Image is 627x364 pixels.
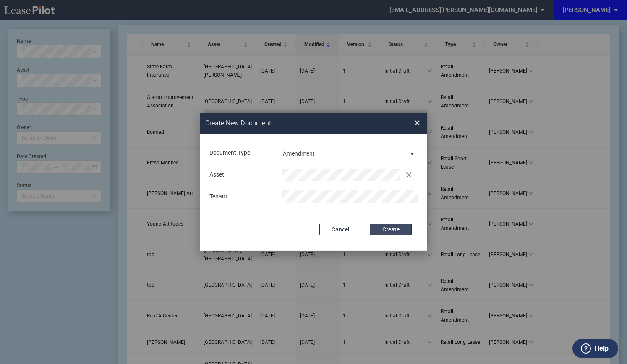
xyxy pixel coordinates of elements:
[319,224,361,235] button: Cancel
[414,117,420,130] span: ×
[370,224,412,235] button: Create
[283,150,315,157] div: Amendment
[200,113,427,251] md-dialog: Create New ...
[282,147,418,159] md-select: Document Type: Amendment
[204,192,277,201] div: Tenant
[204,149,277,157] div: Document Type
[595,343,609,354] label: Help
[205,119,384,128] h2: Create New Document
[204,171,277,179] div: Asset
